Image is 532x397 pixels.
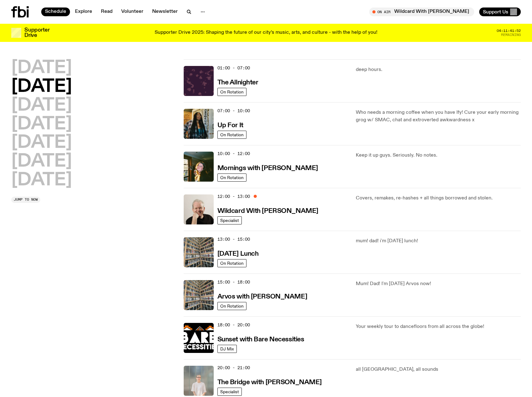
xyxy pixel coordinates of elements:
[217,65,250,71] span: 01:00 - 07:00
[217,79,258,86] h3: The Allnighter
[217,131,246,139] a: On Rotation
[217,208,318,214] h3: Wildcard With [PERSON_NAME]
[483,9,508,15] span: Support Us
[220,175,244,180] span: On Rotation
[217,292,307,300] a: Arvos with [PERSON_NAME]
[41,8,70,16] a: Schedule
[184,152,214,182] img: Freya smiles coyly as she poses for the image.
[14,198,38,201] span: Jump to now
[117,8,147,16] a: Volunteer
[356,194,521,202] p: Covers, remakes, re-hashes + all things borrowed and stolen.
[71,8,96,16] a: Explore
[11,59,72,77] button: [DATE]
[220,132,244,137] span: On Rotation
[369,8,474,16] button: On AirWildcard With [PERSON_NAME]
[217,379,322,386] h3: The Bridge with [PERSON_NAME]
[155,30,377,36] p: Supporter Drive 2025: Shaping the future of our city’s music, arts, and culture - with the help o...
[356,152,521,159] p: Keep it up guys. Seriously. No notes.
[11,172,72,189] button: [DATE]
[217,121,243,129] a: Up For It
[184,323,214,353] img: Bare Necessities
[217,122,243,129] h3: Up For It
[217,193,250,199] span: 12:00 - 13:00
[217,164,318,172] a: Mornings with [PERSON_NAME]
[220,304,244,308] span: On Rotation
[217,207,318,214] a: Wildcard With [PERSON_NAME]
[220,346,234,351] span: DJ Mix
[217,388,242,396] a: Specialist
[220,261,244,265] span: On Rotation
[217,259,246,267] a: On Rotation
[217,108,250,114] span: 07:00 - 10:00
[356,66,521,73] p: deep hours.
[501,33,521,37] span: Remaining
[11,134,72,152] button: [DATE]
[11,153,72,170] button: [DATE]
[217,216,242,224] a: Specialist
[24,28,49,38] h3: Supporter Drive
[11,78,72,96] button: [DATE]
[11,197,40,203] button: Jump to now
[217,335,304,343] a: Sunset with Bare Necessities
[217,294,307,300] h3: Arvos with [PERSON_NAME]
[217,88,246,96] a: On Rotation
[11,116,72,133] button: [DATE]
[217,165,318,172] h3: Mornings with [PERSON_NAME]
[356,323,521,330] p: Your weekly tour to dancefloors from all across the globe!
[184,237,214,267] img: A corner shot of the fbi music library
[148,8,181,16] a: Newsletter
[11,97,72,114] button: [DATE]
[184,194,214,224] img: Stuart is smiling charmingly, wearing a black t-shirt against a stark white background.
[217,378,322,386] a: The Bridge with [PERSON_NAME]
[217,173,246,182] a: On Rotation
[217,302,246,310] a: On Rotation
[220,89,244,94] span: On Rotation
[217,251,259,257] h3: [DATE] Lunch
[184,109,214,139] img: Ify - a Brown Skin girl with black braided twists, looking up to the side with her tongue stickin...
[217,236,250,242] span: 13:00 - 15:00
[217,336,304,343] h3: Sunset with Bare Necessities
[217,322,250,328] span: 18:00 - 20:00
[217,249,259,257] a: [DATE] Lunch
[217,78,258,86] a: The Allnighter
[479,8,521,16] button: Support Us
[217,365,250,371] span: 20:00 - 21:00
[356,280,521,288] p: Mum! Dad! I'm [DATE] Arvos now!
[497,29,521,33] span: 04:11:41:52
[356,366,521,373] p: all [GEOGRAPHIC_DATA], all sounds
[356,237,521,245] p: mum! dad! i'm [DATE] lunch!
[220,218,239,223] span: Specialist
[217,279,250,285] span: 15:00 - 18:00
[184,280,214,310] img: A corner shot of the fbi music library
[97,8,116,16] a: Read
[217,151,250,157] span: 10:00 - 12:00
[220,389,239,394] span: Specialist
[217,345,237,353] a: DJ Mix
[356,109,521,124] p: Who needs a morning coffee when you have Ify! Cure your early morning grog w/ SMAC, chat and extr...
[184,366,214,396] img: Mara stands in front of a frosted glass wall wearing a cream coloured t-shirt and black glasses. ...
